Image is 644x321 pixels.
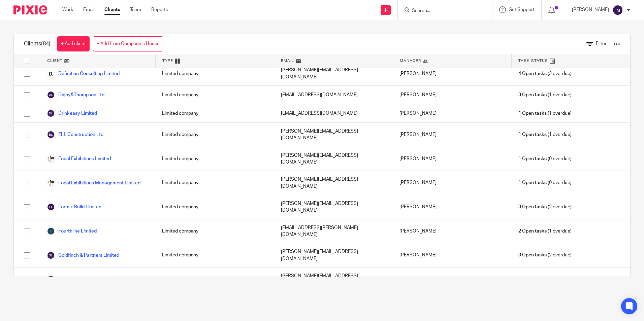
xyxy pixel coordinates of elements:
span: 1 Open tasks [518,110,547,117]
div: Limited company [155,171,274,195]
div: [PERSON_NAME] [393,243,511,267]
span: (1 overdue) [518,92,572,98]
a: + Add from Companies House [93,36,163,51]
span: 4 Open tasks [518,70,547,77]
div: [EMAIL_ADDRESS][PERSON_NAME][DOMAIN_NAME] [274,219,393,243]
div: [PERSON_NAME] [393,219,511,243]
a: Goldfinch & Partners Limited [47,251,119,259]
div: [PERSON_NAME][EMAIL_ADDRESS][DOMAIN_NAME] [274,267,393,291]
h1: Clients [24,40,51,47]
a: Reports [151,6,168,13]
span: (2 overdue) [518,204,572,210]
span: Filter [596,41,607,46]
div: [EMAIL_ADDRESS][DOMAIN_NAME] [274,86,393,104]
a: Form + Build Limited [47,203,101,211]
span: (3 overdue) [518,70,572,77]
div: [PERSON_NAME][EMAIL_ADDRESS][DOMAIN_NAME] [274,243,393,267]
img: Logo.png [47,179,55,187]
div: Limited company [155,243,274,267]
img: fourthline_logo.jpg [47,227,55,235]
div: [PERSON_NAME][EMAIL_ADDRESS][DOMAIN_NAME] [274,147,393,171]
span: Email [281,58,294,64]
input: Search [411,8,472,14]
a: Clients [104,6,120,13]
span: 3 Open tasks [518,252,547,258]
span: Client [47,58,63,64]
div: Limited company [155,104,274,122]
div: [PERSON_NAME] [393,62,511,85]
span: 2 Open tasks [518,228,547,235]
a: Email [83,6,94,13]
a: + Add client [57,36,90,51]
div: Limited company [155,86,274,104]
div: [EMAIL_ADDRESS][DOMAIN_NAME] [274,104,393,122]
div: Limited company [155,62,274,85]
div: [PERSON_NAME][EMAIL_ADDRESS][DOMAIN_NAME] [274,171,393,195]
span: 3 Open tasks [518,204,547,210]
a: Focal Exhibitions Limited [47,155,111,163]
div: Limited company [155,267,274,291]
span: (1 overdue) [518,110,572,117]
span: Manager [400,58,421,64]
img: svg%3E [47,109,55,117]
div: [PERSON_NAME][EMAIL_ADDRESS][DOMAIN_NAME] [274,123,393,147]
div: [PERSON_NAME] [393,147,511,171]
a: Team [130,6,141,13]
img: svg%3E [47,203,55,211]
span: 3 Open tasks [518,92,547,98]
div: Limited company [155,219,274,243]
span: (0 overdue) [518,155,572,162]
div: Limited company [155,195,274,219]
span: Type [162,58,173,64]
div: [PERSON_NAME] [393,104,511,122]
img: svg%3E [47,275,55,283]
div: Limited company [155,123,274,147]
span: 1 Open tasks [518,179,547,186]
span: Get Support [509,7,535,12]
span: Task Status [518,58,548,64]
a: [PERSON_NAME] Limited [47,275,112,283]
img: svg%3E [612,5,623,15]
div: [PERSON_NAME] [393,86,511,104]
div: [PERSON_NAME][EMAIL_ADDRESS][DOMAIN_NAME] [274,195,393,219]
div: [PERSON_NAME] [393,123,511,147]
a: Digby&Thompson Ltd [47,91,104,99]
span: 2 Open tasks [518,276,547,283]
span: (84) [41,41,51,46]
img: svg%3E [47,251,55,259]
a: ELL Construction Ltd [47,131,103,139]
img: definition_consulting_limited_logo.jpg [47,70,55,78]
img: Pixie [13,5,47,14]
span: (0 overdue) [518,179,572,186]
a: Work [62,6,73,13]
input: Select all [21,55,33,67]
span: 1 Open tasks [518,131,547,138]
p: [PERSON_NAME] [572,6,609,13]
div: Limited company [155,147,274,171]
div: [PERSON_NAME] [393,171,511,195]
a: Focal Exhibitions Management Limited [47,179,140,187]
span: 1 Open tasks [518,155,547,162]
img: Logo.png [47,155,55,163]
span: (2 overdue) [518,252,572,258]
img: svg%3E [47,131,55,139]
span: (1 overdue) [518,228,572,235]
div: [PERSON_NAME][EMAIL_ADDRESS][DOMAIN_NAME] [274,62,393,85]
a: Definition Consulting Limited [47,70,120,78]
div: [PERSON_NAME] [393,267,511,291]
span: (1 overdue) [518,131,572,138]
img: svg%3E [47,91,55,99]
a: Drinkeasy Limited [47,109,97,117]
div: [PERSON_NAME] [393,195,511,219]
a: Fourthline Limited [47,227,97,235]
span: (0 overdue) [518,276,572,283]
